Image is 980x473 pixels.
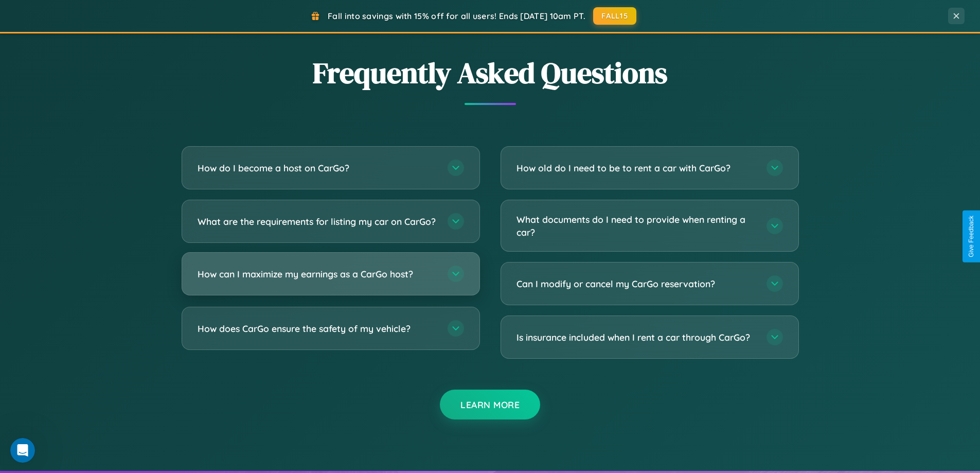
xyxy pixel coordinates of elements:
[182,53,799,93] h2: Frequently Asked Questions
[516,331,756,344] h3: Is insurance included when I rent a car through CarGo?
[516,213,756,238] h3: What documents do I need to provide when renting a car?
[968,216,975,257] div: Give Feedback
[198,322,437,335] h3: How does CarGo ensure the safety of my vehicle?
[198,162,437,174] h3: How do I become a host on CarGo?
[198,215,437,228] h3: What are the requirements for listing my car on CarGo?
[440,390,540,419] button: Learn More
[198,268,437,281] h3: How can I maximize my earnings as a CarGo host?
[516,277,756,290] h3: Can I modify or cancel my CarGo reservation?
[10,438,35,463] iframe: Intercom live chat
[328,11,585,21] span: Fall into savings with 15% off for all users! Ends [DATE] 10am PT.
[516,162,756,174] h3: How old do I need to be to rent a car with CarGo?
[593,7,636,25] button: FALL15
